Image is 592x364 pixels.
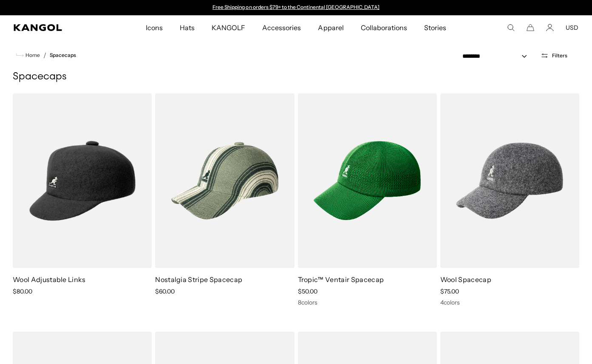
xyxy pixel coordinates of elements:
a: Collaborations [352,15,416,40]
summary: Search here [507,24,515,31]
slideshow-component: Announcement bar [209,4,384,11]
button: Cart [527,24,534,31]
span: Filters [552,53,567,59]
a: Nostalgia Stripe Spacecap [155,275,242,284]
span: Stories [424,15,446,40]
a: Tropic™ Ventair Spacecap [298,275,384,284]
span: $60.00 [155,288,175,295]
span: Apparel [318,15,343,40]
a: Kangol [14,24,96,31]
h1: Spacecaps [13,71,579,83]
span: Hats [180,15,195,40]
img: Wool Spacecap [440,93,579,268]
a: Wool Spacecap [440,275,491,284]
span: $75.00 [440,288,459,295]
img: Tropic™ Ventair Spacecap [298,93,437,268]
div: 1 of 2 [209,4,384,11]
span: $50.00 [298,288,317,295]
a: Account [546,24,554,31]
a: Stories [416,15,455,40]
div: Announcement [209,4,384,11]
a: Free Shipping on orders $79+ to the Continental [GEOGRAPHIC_DATA] [212,4,380,10]
select: Sort by: Featured [459,52,535,61]
li: / [40,50,46,60]
a: KANGOLF [203,15,254,40]
a: Spacecaps [50,52,76,58]
a: Hats [171,15,203,40]
span: KANGOLF [212,15,245,40]
span: Collaborations [361,15,407,40]
img: Nostalgia Stripe Spacecap [155,93,294,268]
span: Icons [146,15,163,40]
img: Wool Adjustable Links [13,93,152,268]
div: 8 colors [298,299,437,306]
span: Home [24,52,40,58]
a: Accessories [254,15,309,40]
span: Accessories [262,15,301,40]
button: Open filters [535,52,572,59]
button: USD [566,24,578,31]
div: 4 colors [440,299,579,306]
a: Home [16,51,40,59]
a: Apparel [309,15,352,40]
a: Wool Adjustable Links [13,275,86,284]
a: Icons [137,15,171,40]
span: $80.00 [13,288,32,295]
